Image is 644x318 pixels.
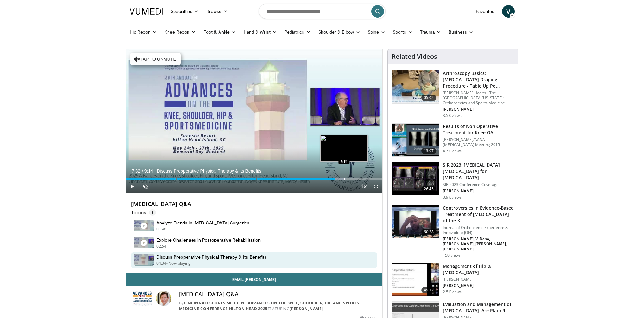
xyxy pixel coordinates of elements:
[443,113,462,118] p: 3.5K views
[443,205,514,224] h3: Controversies in Evidence-Based Treatment of [MEDICAL_DATA] of the K…
[156,291,171,306] img: Avatar
[364,26,389,38] a: Spine
[167,5,203,18] a: Specialties
[392,205,439,238] img: 7d6f953a-0896-4c1e-ae10-9200c3b0f984.150x105_q85_crop-smart_upscale.jpg
[443,182,514,187] p: SIR 2023 Conference Coverage
[443,90,514,106] p: [PERSON_NAME] Health - The [GEOGRAPHIC_DATA][US_STATE]: Orthopaedics and Sports Medicine
[357,180,370,193] button: Playback Rate
[370,180,382,193] button: Fullscreen
[126,180,139,193] button: Play
[392,263,439,296] img: 1a332fb4-42c7-4be6-9091-bc954b21781b.150x105_q85_crop-smart_upscale.jpg
[443,123,514,136] h3: Results of Non Operative Treatment for Knee OA
[132,168,140,174] span: 7:32
[421,95,437,101] span: 05:02
[240,26,281,38] a: Hand & Wrist
[421,287,437,293] span: 49:12
[139,180,151,193] button: Unmute
[421,186,437,192] span: 26:45
[179,300,378,312] div: By FEATURING
[443,188,514,193] p: [PERSON_NAME]
[443,137,514,147] p: [PERSON_NAME]/AANA [MEDICAL_DATA] Meeting 2015
[281,26,315,38] a: Pediatrics
[130,53,181,65] button: Tap to unmute
[202,5,232,18] a: Browse
[156,237,261,243] h4: Explore Challenges in Postoperative Rehabilitation
[502,5,515,18] a: V
[392,205,514,258] a: 60:28 Controversies in Evidence-Based Treatment of [MEDICAL_DATA] of the K… Journal of Orthopaedi...
[443,301,514,314] h3: Evaluation and Management of [MEDICAL_DATA]: Are Plain R…
[421,229,437,235] span: 60:28
[392,53,437,60] h4: Related Videos
[443,277,514,282] p: [PERSON_NAME]
[421,148,437,154] span: 13:07
[443,149,462,154] p: 4.7K views
[443,290,462,295] p: 2.5K views
[126,178,383,180] div: Progress Bar
[443,263,514,276] h3: Management of Hip & [MEDICAL_DATA]
[389,26,416,38] a: Sports
[200,26,240,38] a: Foot & Ankle
[156,243,167,249] p: 02:54
[156,260,167,266] p: 04:34
[443,253,461,258] p: 150 views
[443,162,514,181] h3: SIR 2023: [MEDICAL_DATA] [MEDICAL_DATA] for [MEDICAL_DATA]
[392,123,514,157] a: 13:07 Results of Non Operative Treatment for Knee OA [PERSON_NAME]/AANA [MEDICAL_DATA] Meeting 20...
[166,260,191,266] p: - Now playing
[126,26,161,38] a: Hip Recon
[392,70,439,103] img: 713490ac-eeae-4ba4-8710-dce86352a06e.150x105_q85_crop-smart_upscale.jpg
[443,107,514,112] p: [PERSON_NAME]
[144,168,153,174] span: 9:14
[416,26,445,38] a: Trauma
[392,124,439,156] img: bb58deea-40c6-4edf-af6d-3d23c3b4cd87.150x105_q85_crop-smart_upscale.jpg
[445,26,477,38] a: Business
[392,162,514,200] a: 26:45 SIR 2023: [MEDICAL_DATA] [MEDICAL_DATA] for [MEDICAL_DATA] SIR 2023 Conference Coverage [PE...
[131,201,378,208] h4: [MEDICAL_DATA] Q&A
[179,300,359,311] a: Cincinnati Sports Medicine Advances on the Knee, Shoulder, Hip and Sports Medicine Conference Hil...
[472,5,498,18] a: Favorites
[131,209,156,216] p: Topics
[392,263,514,297] a: 49:12 Management of Hip & [MEDICAL_DATA] [PERSON_NAME] [PERSON_NAME] 2.5K views
[392,70,514,118] a: 05:02 Arthroscopy Basics: [MEDICAL_DATA] Draping Procedure - Table Up Po… [PERSON_NAME] Health - ...
[392,162,439,195] img: be6b0377-cdfe-4f7b-8050-068257d09c09.150x105_q85_crop-smart_upscale.jpg
[179,291,378,298] h4: [MEDICAL_DATA] Q&A
[157,168,261,174] span: Discuss Preoperative Physical Therapy & Its Benefits
[443,195,462,200] p: 3.9K views
[320,135,368,162] img: image.jpeg
[443,283,514,288] p: [PERSON_NAME]
[149,209,156,216] span: 3
[443,236,514,252] p: [PERSON_NAME], V. Dasa, [PERSON_NAME], [PERSON_NAME], [PERSON_NAME]
[290,306,323,311] a: [PERSON_NAME]
[443,70,514,89] h3: Arthroscopy Basics: [MEDICAL_DATA] Draping Procedure - Table Up Po…
[156,220,250,226] h4: Analyze Trends in [MEDICAL_DATA] Surgeries
[142,168,143,174] span: /
[156,254,267,260] h4: Discuss Preoperative Physical Therapy & Its Benefits
[131,291,154,306] img: Cincinnati Sports Medicine Advances on the Knee, Shoulder, Hip and Sports Medicine Conference Hil...
[130,8,163,15] img: VuMedi Logo
[315,26,364,38] a: Shoulder & Elbow
[156,226,167,232] p: 01:48
[126,49,383,193] video-js: Video Player
[443,225,514,235] p: Journal of Orthopaedic Experience & Innovation (JOEI)
[259,4,386,19] input: Search topics, interventions
[126,273,383,286] a: Email [PERSON_NAME]
[161,26,200,38] a: Knee Recon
